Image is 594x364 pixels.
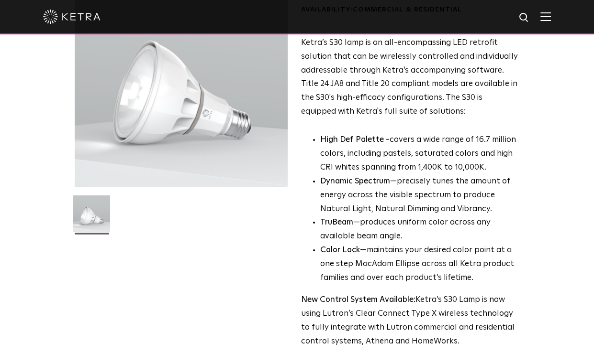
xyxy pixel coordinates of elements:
strong: High Def Palette - [320,136,390,144]
img: S30-Lamp-Edison-2021-Web-Square [73,195,110,239]
li: —precisely tunes the amount of energy across the visible spectrum to produce Natural Light, Natur... [320,175,519,216]
p: Ketra’s S30 Lamp is now using Lutron’s Clear Connect Type X wireless technology to fully integrat... [301,293,519,349]
strong: Color Lock [320,246,360,254]
img: Hamburger%20Nav.svg [540,12,551,21]
span: Ketra’s S30 lamp is an all-encompassing LED retrofit solution that can be wirelessly controlled a... [301,39,518,116]
strong: TruBeam [320,218,353,226]
p: covers a wide range of 16.7 million colors, including pastels, saturated colors and high CRI whit... [320,133,519,175]
strong: New Control System Available: [301,296,415,304]
li: —produces uniform color across any available beam angle. [320,216,519,244]
strong: Dynamic Spectrum [320,177,390,185]
img: search icon [518,12,530,24]
li: —maintains your desired color point at a one step MacAdam Ellipse across all Ketra product famili... [320,244,519,285]
img: ketra-logo-2019-white [43,10,101,24]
